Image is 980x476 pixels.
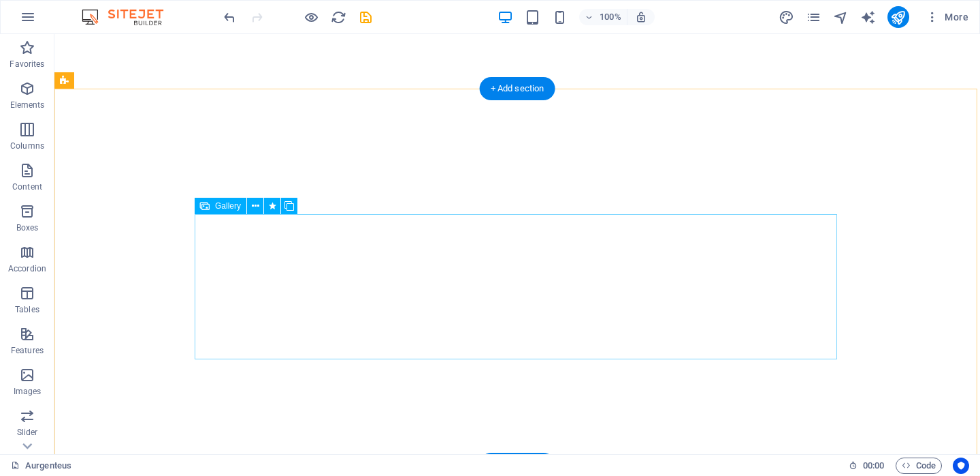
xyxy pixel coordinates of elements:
[12,181,42,192] p: Content
[222,10,238,25] i: Undo: Edit headline (Ctrl+Z)
[600,9,621,25] h6: 100%
[331,10,346,25] i: Reload page
[887,6,909,28] button: publish
[833,9,849,25] button: navigator
[78,9,180,25] img: Editor Logo
[10,59,44,70] p: Favorites
[890,10,906,25] i: Publish
[480,453,555,476] div: + Add section
[920,6,974,28] button: More
[357,9,374,25] button: save
[872,460,875,471] span: :
[635,11,647,23] i: On resize automatically adjust zoom level to fit chosen device.
[896,458,942,474] button: Code
[860,9,877,25] button: text_generator
[863,458,884,474] span: 00 00
[860,10,876,25] i: AI Writer
[10,100,45,110] p: Elements
[833,10,849,25] i: Navigator
[11,345,44,356] p: Features
[953,458,969,474] button: Usercentrics
[806,9,822,25] button: pages
[902,458,936,474] span: Code
[779,9,795,25] button: design
[215,202,241,210] span: Gallery
[16,222,39,233] p: Boxes
[303,9,319,25] button: Click here to leave preview mode and continue editing
[10,140,44,151] p: Columns
[806,10,821,25] i: Pages (Ctrl+Alt+S)
[579,9,627,25] button: 100%
[17,427,38,438] p: Slider
[926,10,968,24] span: More
[779,10,794,25] i: Design (Ctrl+Alt+Y)
[15,304,39,315] p: Tables
[330,9,346,25] button: reload
[480,77,555,100] div: + Add section
[8,263,46,274] p: Accordion
[358,10,374,25] i: Save (Ctrl+S)
[11,458,71,474] a: Click to cancel selection. Double-click to open Pages
[221,9,238,25] button: undo
[14,386,42,397] p: Images
[849,458,885,474] h6: Session time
